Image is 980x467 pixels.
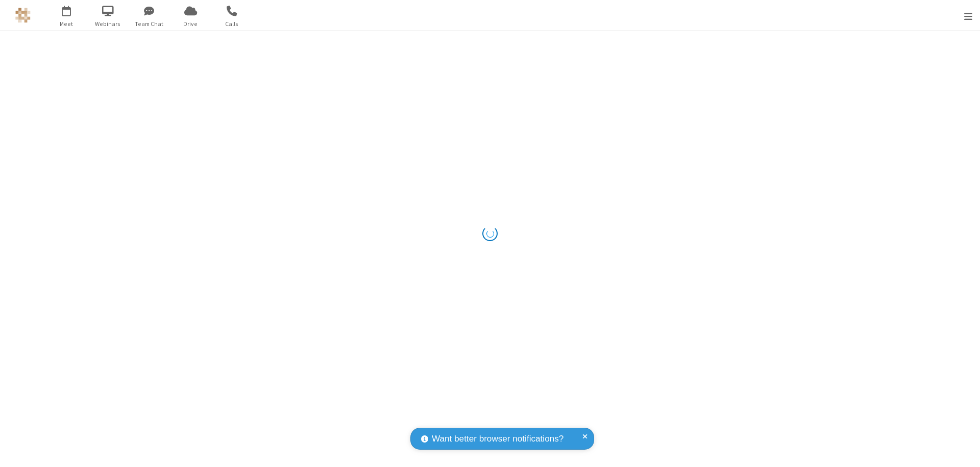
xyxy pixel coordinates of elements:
[89,19,127,29] span: Webinars
[213,19,251,29] span: Calls
[47,19,86,29] span: Meet
[432,432,563,446] span: Want better browser notifications?
[15,8,31,23] img: QA Selenium DO NOT DELETE OR CHANGE
[130,19,168,29] span: Team Chat
[171,19,210,29] span: Drive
